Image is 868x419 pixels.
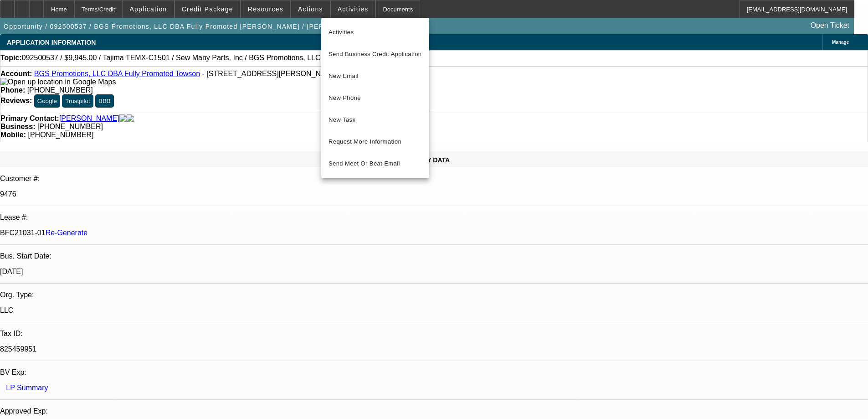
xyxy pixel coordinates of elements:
span: New Email [329,71,422,82]
span: Request More Information [329,136,422,147]
span: Send Meet Or Beat Email [329,158,422,169]
span: Send Business Credit Application [329,49,422,60]
span: New Task [329,114,422,125]
span: Activities [329,27,422,38]
span: New Phone [329,93,422,103]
